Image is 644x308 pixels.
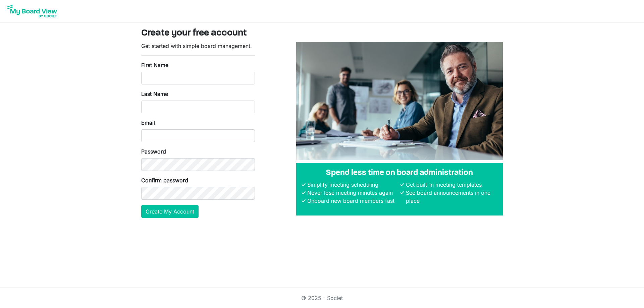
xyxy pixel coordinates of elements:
[404,181,497,189] li: Get built-in meeting templates
[302,168,497,178] h4: Spend less time on board administration
[404,189,497,205] li: See board announcements in one place
[141,147,166,156] label: Password
[141,43,252,49] span: Get started with simple board management.
[141,176,188,184] label: Confirm password
[296,42,503,160] img: A photograph of board members sitting at a table
[141,28,503,39] h3: Create your free account
[306,189,399,197] li: Never lose meeting minutes again
[141,119,155,127] label: Email
[301,295,343,301] a: © 2025 - Societ
[141,90,168,98] label: Last Name
[141,61,168,69] label: First Name
[141,205,199,218] button: Create My Account
[306,197,399,205] li: Onboard new board members fast
[306,181,399,189] li: Simplify meeting scheduling
[5,3,59,19] img: My Board View Logo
